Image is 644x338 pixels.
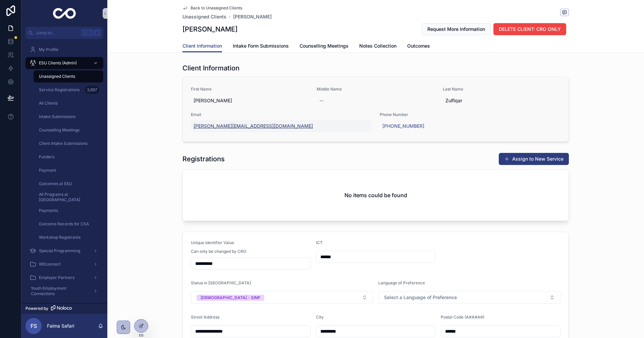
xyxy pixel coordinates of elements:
[39,192,97,203] span: All Programs at [GEOGRAPHIC_DATA]
[182,40,222,53] a: Client Information
[25,27,103,39] button: Jump to...CtrlK
[182,5,242,11] a: Back to Unassigned Clients
[34,70,103,82] a: Unassigned Clients
[36,30,78,36] span: Jump to...
[25,272,103,284] a: Employer Partners
[380,112,560,117] span: Phone Number
[407,40,430,53] a: Outcomes
[31,286,88,296] span: Youth Employment Connections
[384,294,457,301] span: Select a Language of Preference
[445,97,558,104] span: Zulfiqar
[316,315,324,320] span: City
[39,87,79,93] span: Service Registrations
[34,218,103,230] a: Outcome Records for CSA
[382,123,424,129] a: [PHONE_NUMBER]
[344,191,407,199] h2: No items could be found
[53,8,76,19] img: App logo
[39,127,79,133] span: Counselling Meetings
[34,164,103,176] a: Payment
[85,86,99,94] div: 3,687
[39,74,75,79] span: Unassigned Clients
[39,248,80,253] span: Special Programming
[39,221,89,227] span: Outcome Records for CSA
[499,26,561,33] span: DELETE CLIENT: CRO ONLY
[34,178,103,190] a: Outcomes at ESU
[191,112,372,117] span: Email
[359,43,396,49] span: Notes Collection
[319,97,323,104] div: --
[25,245,103,257] a: Special Programming
[25,44,103,56] a: My Profile
[34,151,103,163] a: Funders
[39,275,74,280] span: Employer Partners
[21,39,107,303] div: scrollable content
[201,295,260,301] div: [DEMOGRAPHIC_DATA] - SINP
[34,97,103,109] a: All Clients
[422,23,491,35] button: Request More Information
[191,240,234,245] span: Unique Identifier Value
[191,291,373,304] button: Select Button
[39,235,80,240] span: Workshop Registrants
[81,30,93,36] span: Ctrl
[25,57,103,69] a: ESU Clients (Admin)
[182,43,222,49] span: Client Information
[47,323,74,329] p: Faima Safari
[233,13,272,20] a: [PERSON_NAME]
[34,84,103,96] a: Service Registrations3,687
[31,322,37,330] span: FS
[191,315,219,320] span: Street Address
[182,13,226,20] a: Unassigned Clients
[182,24,237,34] h1: [PERSON_NAME]
[493,23,566,35] button: DELETE CLIENT: CRO ONLY
[499,153,569,165] button: Assign to New Service
[39,60,77,66] span: ESU Clients (Admin)
[39,47,58,52] span: My Profile
[427,26,485,33] span: Request More Information
[183,77,569,142] a: First Name[PERSON_NAME]Middle Name--Last NameZulfiqarEmail[PERSON_NAME][EMAIL_ADDRESS][DOMAIN_NAM...
[378,280,425,285] span: Language of Preference
[441,315,484,320] span: Postal Code (A#A#A#)
[191,5,242,11] span: Back to Unassigned Clients
[25,306,48,311] span: Powered by
[39,101,58,106] span: All Clients
[191,280,251,285] span: Status in [GEOGRAPHIC_DATA]
[39,262,61,267] span: WEconnect
[34,231,103,243] a: Workshop Registrants
[34,124,103,136] a: Counselling Meetings
[233,43,289,49] span: Intake Form Submissions
[191,249,246,254] span: Can only be changed by CRO
[194,97,306,104] span: [PERSON_NAME]
[443,87,560,92] span: Last Name
[34,205,103,217] a: Payments
[25,285,103,297] a: Youth Employment Connections
[34,137,103,150] a: Client Intake Submissions
[378,291,560,304] button: Select Button
[95,30,100,36] span: K
[359,40,396,53] a: Notes Collection
[39,208,58,213] span: Payments
[39,141,88,146] span: Client Intake Submissions
[182,154,225,164] h1: Registrations
[39,114,75,119] span: Intake Submissions
[191,87,309,92] span: First Name
[34,191,103,203] a: All Programs at [GEOGRAPHIC_DATA]
[39,181,72,186] span: Outcomes at ESU
[300,40,348,53] a: Counselling Meetings
[316,240,323,245] span: ICT
[317,87,434,92] span: Middle Name
[233,40,289,53] a: Intake Form Submissions
[182,63,239,73] h1: Client Information
[34,111,103,123] a: Intake Submissions
[194,123,313,129] a: [PERSON_NAME][EMAIL_ADDRESS][DOMAIN_NAME]
[300,43,348,49] span: Counselling Meetings
[25,258,103,270] a: WEconnect
[407,43,430,49] span: Outcomes
[39,154,54,160] span: Funders
[21,303,107,314] a: Powered by
[39,168,56,173] span: Payment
